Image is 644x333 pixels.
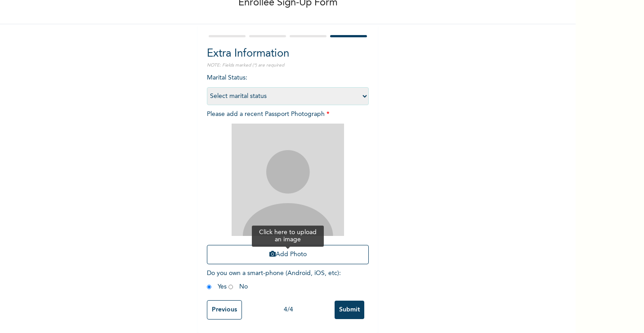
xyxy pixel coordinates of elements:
[207,245,369,264] button: Add Photo
[232,124,344,236] img: Crop
[207,300,242,320] input: Previous
[207,62,369,69] p: NOTE: Fields marked (*) are required
[207,46,369,62] h2: Extra Information
[207,111,369,269] span: Please add a recent Passport Photograph
[335,301,364,319] input: Submit
[207,270,341,290] span: Do you own a smart-phone (Android, iOS, etc) : Yes No
[242,305,335,315] div: 4 / 4
[207,75,369,99] span: Marital Status :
